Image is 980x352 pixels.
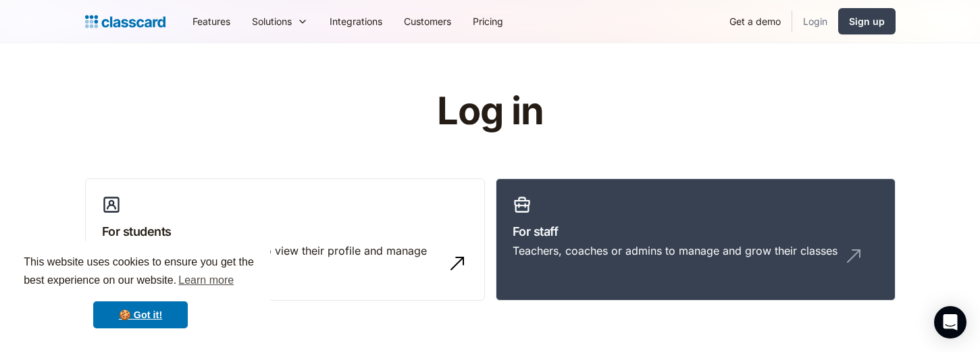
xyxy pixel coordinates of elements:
[719,6,792,36] a: Get a demo
[182,6,241,36] a: Features
[496,178,896,301] a: For staffTeachers, coaches or admins to manage and grow their classes
[792,6,838,36] a: Login
[176,270,236,291] a: learn more about cookies
[276,91,704,132] h1: Log in
[102,243,441,274] div: Students, parents or guardians to view their profile and manage bookings
[513,243,837,258] div: Teachers, coaches or admins to manage and grow their classes
[85,12,165,31] a: Logo
[11,241,270,341] div: cookieconsent
[513,222,879,241] h3: For staff
[252,14,292,28] div: Solutions
[934,306,966,338] div: Open Intercom Messenger
[102,222,468,241] h3: For students
[838,8,896,34] a: Sign up
[849,14,885,28] div: Sign up
[24,254,257,291] span: This website uses cookies to ensure you get the best experience on our website.
[241,6,319,36] div: Solutions
[462,6,514,36] a: Pricing
[393,6,462,36] a: Customers
[93,301,188,328] a: dismiss cookie message
[319,6,393,36] a: Integrations
[85,178,485,301] a: For studentsStudents, parents or guardians to view their profile and manage bookings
